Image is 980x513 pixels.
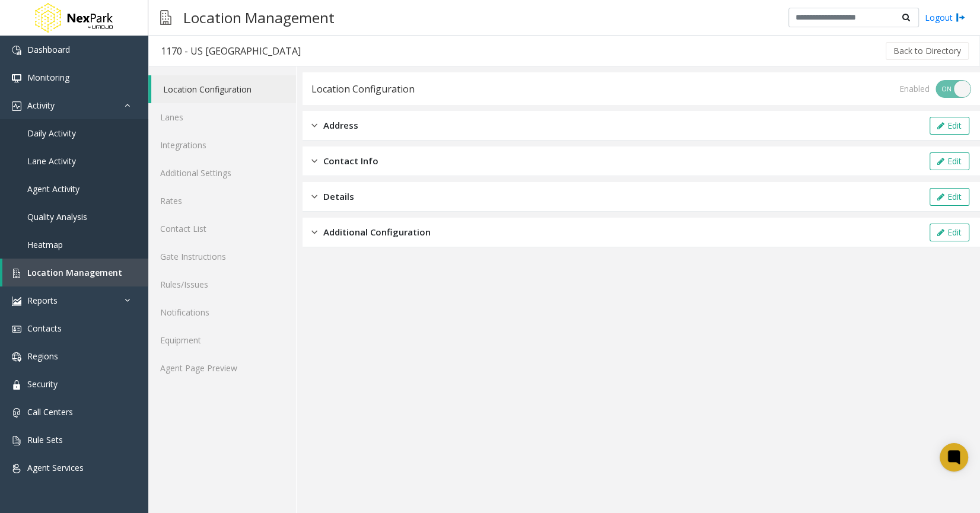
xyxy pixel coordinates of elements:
[323,225,431,239] span: Additional Configuration
[12,324,21,334] img: 'icon'
[27,44,70,55] span: Dashboard
[12,352,21,362] img: 'icon'
[311,81,415,97] div: Location Configuration
[930,117,969,135] button: Edit
[956,11,965,24] img: logout
[27,267,122,278] span: Location Management
[12,46,21,55] img: 'icon'
[151,75,296,103] a: Location Configuration
[323,119,358,132] span: Address
[161,43,301,59] div: 1170 - US [GEOGRAPHIC_DATA]
[148,159,296,187] a: Additional Settings
[27,351,58,362] span: Regions
[148,298,296,326] a: Notifications
[148,131,296,159] a: Integrations
[930,188,969,206] button: Edit
[899,82,930,95] div: Enabled
[12,380,21,390] img: 'icon'
[27,295,58,306] span: Reports
[27,462,84,473] span: Agent Services
[311,119,317,132] img: closed
[148,354,296,382] a: Agent Page Preview
[27,406,73,418] span: Call Centers
[12,464,21,473] img: 'icon'
[311,154,317,168] img: closed
[148,270,296,298] a: Rules/Issues
[311,225,317,239] img: closed
[12,436,21,445] img: 'icon'
[27,72,69,83] span: Monitoring
[148,243,296,270] a: Gate Instructions
[27,211,87,222] span: Quality Analysis
[925,11,965,24] a: Logout
[27,100,55,111] span: Activity
[177,3,341,32] h3: Location Management
[311,190,317,203] img: closed
[27,239,63,250] span: Heatmap
[27,434,63,445] span: Rule Sets
[148,215,296,243] a: Contact List
[27,378,58,390] span: Security
[27,128,76,139] span: Daily Activity
[27,183,79,195] span: Agent Activity
[930,224,969,241] button: Edit
[148,187,296,215] a: Rates
[930,152,969,170] button: Edit
[27,323,62,334] span: Contacts
[12,408,21,418] img: 'icon'
[12,269,21,278] img: 'icon'
[27,155,76,167] span: Lane Activity
[148,103,296,131] a: Lanes
[160,3,171,32] img: pageIcon
[12,74,21,83] img: 'icon'
[323,190,354,203] span: Details
[12,297,21,306] img: 'icon'
[323,154,378,168] span: Contact Info
[2,259,148,286] a: Location Management
[886,42,969,60] button: Back to Directory
[12,101,21,111] img: 'icon'
[148,326,296,354] a: Equipment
